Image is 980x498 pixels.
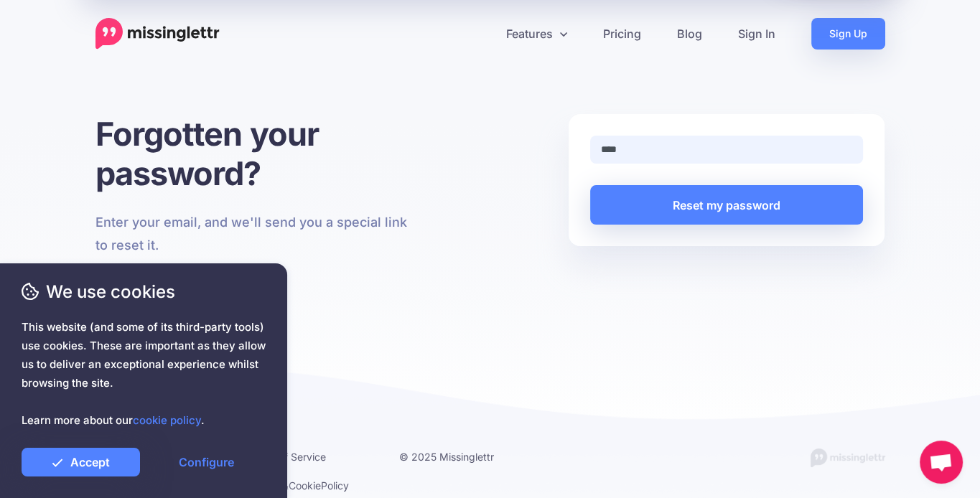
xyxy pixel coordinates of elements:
p: Enter your email, and we'll send you a special link to reset it. [95,211,412,257]
a: cookie policy [133,413,201,427]
a: Cookie [289,479,321,492]
div: Open chat [920,441,963,484]
a: Accept [22,448,140,476]
a: Features [488,18,585,50]
h1: Forgotten your password? [95,114,412,193]
span: We use cookies [22,279,266,304]
li: © 2025 Missinglettr [399,448,530,466]
span: This website (and some of its third-party tools) use cookies. These are important as they allow u... [22,318,266,430]
button: Reset my password [590,185,864,225]
a: Pricing [585,18,659,50]
a: Blog [659,18,720,50]
a: Sign In [720,18,793,50]
a: Sign Up [811,18,885,50]
li: & Policy [247,476,378,494]
a: Configure [147,448,266,476]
